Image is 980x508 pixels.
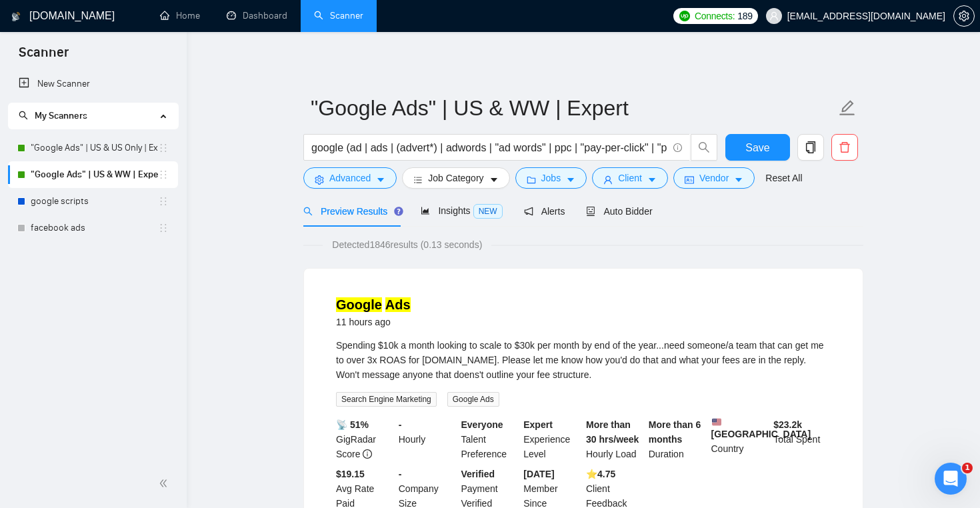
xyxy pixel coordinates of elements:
[8,161,178,188] li: "Google Ads" | US & WW | Expert
[769,11,779,21] span: user
[314,10,363,21] a: searchScanner
[8,43,79,71] span: Scanner
[962,463,973,473] span: 1
[402,167,509,189] button: barsJob Categorycaret-down
[385,297,411,312] mark: Ads
[19,71,167,97] a: New Scanner
[19,110,87,121] span: My Scanners
[646,417,709,461] div: Duration
[523,419,553,430] b: Expert
[618,171,642,185] span: Client
[421,206,430,215] span: area-chart
[586,206,652,217] span: Auto Bidder
[771,417,833,461] div: Total Spent
[711,417,811,439] b: [GEOGRAPHIC_DATA]
[649,419,701,445] b: More than 6 months
[523,469,554,479] b: [DATE]
[323,237,491,252] span: Detected 1846 results (0.13 seconds)
[31,188,158,215] a: google scripts
[336,419,369,430] b: 📡 51%
[159,477,172,490] span: double-left
[603,175,613,185] span: user
[428,171,483,185] span: Job Category
[158,143,169,153] span: holder
[647,175,657,185] span: caret-down
[158,169,169,180] span: holder
[566,175,575,185] span: caret-down
[521,417,583,461] div: Experience Level
[8,188,178,215] li: google scripts
[953,11,975,21] a: setting
[363,449,372,459] span: info-circle
[31,161,158,188] a: "Google Ads" | US & WW | Expert
[583,417,646,461] div: Hourly Load
[773,419,802,430] b: $ 23.2k
[399,419,402,430] b: -
[311,139,667,156] input: Search Freelance Jobs...
[489,175,499,185] span: caret-down
[461,469,495,479] b: Verified
[399,469,402,479] b: -
[673,143,682,152] span: info-circle
[459,417,521,461] div: Talent Preference
[712,417,721,427] img: 🇺🇸
[935,463,967,495] iframe: Intercom live chat
[8,215,178,241] li: facebook ads
[11,6,21,27] img: logo
[376,175,385,185] span: caret-down
[685,175,694,185] span: idcard
[797,134,824,161] button: copy
[315,175,324,185] span: setting
[831,134,858,161] button: delete
[745,139,769,156] span: Save
[421,205,502,216] span: Insights
[396,417,459,461] div: Hourly
[336,297,382,312] mark: Google
[303,167,397,189] button: settingAdvancedcaret-down
[8,135,178,161] li: "Google Ads" | US & US Only | Expert
[303,207,313,216] span: search
[527,175,536,185] span: folder
[393,205,405,217] div: Tooltip anchor
[765,171,802,185] a: Reset All
[737,9,752,23] span: 189
[524,207,533,216] span: notification
[515,167,587,189] button: folderJobscaret-down
[461,419,503,430] b: Everyone
[524,206,565,217] span: Alerts
[160,10,200,21] a: homeHome
[695,9,735,23] span: Connects:
[158,223,169,233] span: holder
[336,314,411,330] div: 11 hours ago
[691,141,717,153] span: search
[839,99,856,117] span: edit
[35,110,87,121] span: My Scanners
[679,11,690,21] img: upwork-logo.png
[734,175,743,185] span: caret-down
[8,71,178,97] li: New Scanner
[336,297,411,312] a: Google Ads
[798,141,823,153] span: copy
[832,141,857,153] span: delete
[699,171,729,185] span: Vendor
[329,171,371,185] span: Advanced
[447,392,499,407] span: Google Ads
[954,11,974,21] span: setting
[413,175,423,185] span: bars
[541,171,561,185] span: Jobs
[333,417,396,461] div: GigRadar Score
[336,338,831,382] div: Spending $10k a month looking to scale to $30k per month by end of the year...need someone/a team...
[336,392,437,407] span: Search Engine Marketing
[673,167,755,189] button: idcardVendorcaret-down
[586,469,615,479] b: ⭐️ 4.75
[473,204,503,219] span: NEW
[31,135,158,161] a: "Google Ads" | US & US Only | Expert
[31,215,158,241] a: facebook ads
[953,5,975,27] button: setting
[691,134,717,161] button: search
[586,207,595,216] span: robot
[336,469,365,479] b: $19.15
[19,111,28,120] span: search
[311,91,836,125] input: Scanner name...
[303,206,399,217] span: Preview Results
